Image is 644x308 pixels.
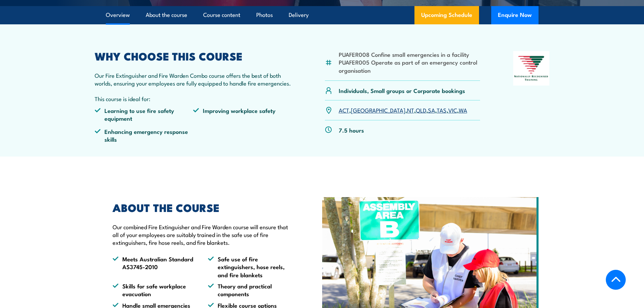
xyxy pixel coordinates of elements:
[113,255,196,279] li: Meets Australian Standard AS3745-2010
[106,6,130,24] a: Overview
[437,106,447,114] a: TAS
[339,126,364,134] p: 7.5 hours
[407,106,414,114] a: NT
[339,106,467,114] p: , , , , , , ,
[339,50,480,58] li: PUAFER008 Confine small emergencies in a facility
[208,282,291,298] li: Theory and practical components
[351,106,405,114] a: [GEOGRAPHIC_DATA]
[448,106,457,114] a: VIC
[416,106,426,114] a: QLD
[339,87,465,94] p: Individuals, Small groups or Corporate bookings
[289,6,309,24] a: Delivery
[113,223,291,246] p: Our combined Fire Extinguisher and Fire Warden course will ensure that all of your employees are ...
[95,95,292,102] p: This course is ideal for:
[256,6,273,24] a: Photos
[95,71,292,87] p: Our Fire Extinguisher and Fire Warden Combo course offers the best of both worlds, ensuring your ...
[113,203,291,212] h2: ABOUT THE COURSE
[491,6,539,24] button: Enquire Now
[95,106,193,122] li: Learning to use fire safety equipment
[208,255,291,279] li: Safe use of fire extinguishers, hose reels, and fire blankets
[339,58,480,74] li: PUAFER005 Operate as part of an emergency control organisation
[95,51,292,61] h2: WHY CHOOSE THIS COURSE
[193,106,292,122] li: Improving workplace safety
[113,282,196,298] li: Skills for safe workplace evacuation
[513,51,550,86] img: Nationally Recognised Training logo.
[146,6,187,24] a: About the course
[339,106,349,114] a: ACT
[95,127,193,143] li: Enhancing emergency response skills
[203,6,240,24] a: Course content
[428,106,435,114] a: SA
[459,106,467,114] a: WA
[414,6,479,24] a: Upcoming Schedule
